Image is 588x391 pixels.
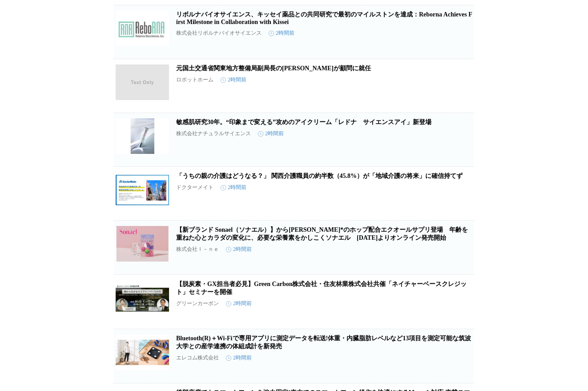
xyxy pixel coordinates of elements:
a: Bluetooth(R)＋Wi-Fiで専用アプリに測定データを転送!体重・内臓脂肪レベルなど13項目を測定可能な筑波大学との産学連携の体組成計を新発売 [176,335,471,350]
a: リボルナバイオサイエンス、キッセイ薬品との共同研究で最初のマイルストンを達成：Reborna Achieves First Milestone in Collaboration with Kissei [176,11,472,25]
a: 敏感肌研究30年。“印象まで変える”攻めのアイクリーム「レドナ サイエンスアイ」新登場 [176,119,431,125]
time: 2時間前 [226,354,252,362]
a: 【脱炭素・GX担当者必見】Green Carbon株式会社・住友林業株式会社共催「ネイチャーベースクレジット」セミナーを開催 [176,281,467,295]
img: 元国土交通省関東地方整備局副局長の岡哲生氏が顧問に就任 [116,64,169,100]
img: 【新ブランド Sonael（ソナエル）】から日本初*のホップ配合エクオールサプリ登場 年齢を重ねた心とカラダの変化に、必要な栄養素をかしこくソナエル 10月30日よりオンライン発売開始 [116,226,169,262]
a: 元国土交通省関東地方整備局副局長の[PERSON_NAME]が顧問に就任 [176,65,371,72]
img: 【脱炭素・GX担当者必見】Green Carbon株式会社・住友林業株式会社共催「ネイチャーベースクレジット」セミナーを開催 [116,280,169,316]
p: ロボットホーム [176,76,213,84]
p: 株式会社ナチュラルサイエンス [176,130,251,137]
time: 2時間前 [221,184,246,191]
a: 【新ブランド Sonael（ソナエル）】から[PERSON_NAME]*のホップ配合エクオールサプリ登場 年齢を重ねた心とカラダの変化に、必要な栄養素をかしこくソナエル [DATE]よりオンライ... [176,226,468,241]
p: 株式会社Ｉ－ｎｅ [176,246,219,253]
time: 2時間前 [226,246,252,253]
a: 「うちの親の介護はどうなる？」 関西介護職員の約半数（45.8%）が「地域介護の将来」に確信持てず [176,173,463,179]
time: 2時間前 [258,130,284,137]
img: 敏感肌研究30年。“印象まで変える”攻めのアイクリーム「レドナ サイエンスアイ」新登場 [116,118,169,154]
time: 2時間前 [221,76,246,84]
img: リボルナバイオサイエンス、キッセイ薬品との共同研究で最初のマイルストンを達成：Reborna Achieves First Milestone in Collaboration with Kissei [116,11,169,46]
time: 2時間前 [269,29,294,37]
img: 「うちの親の介護はどうなる？」 関西介護職員の約半数（45.8%）が「地域介護の将来」に確信持てず [116,172,169,208]
p: ドクターメイト [176,184,213,191]
img: Bluetooth(R)＋Wi-Fiで専用アプリに測定データを転送!体重・内臓脂肪レベルなど13項目を測定可能な筑波大学との産学連携の体組成計を新発売 [116,335,169,370]
p: グリーンカーボン [176,300,219,307]
p: 株式会社リボルナバイオサイエンス [176,29,262,37]
p: エレコム株式会社 [176,354,219,362]
time: 2時間前 [226,300,252,307]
